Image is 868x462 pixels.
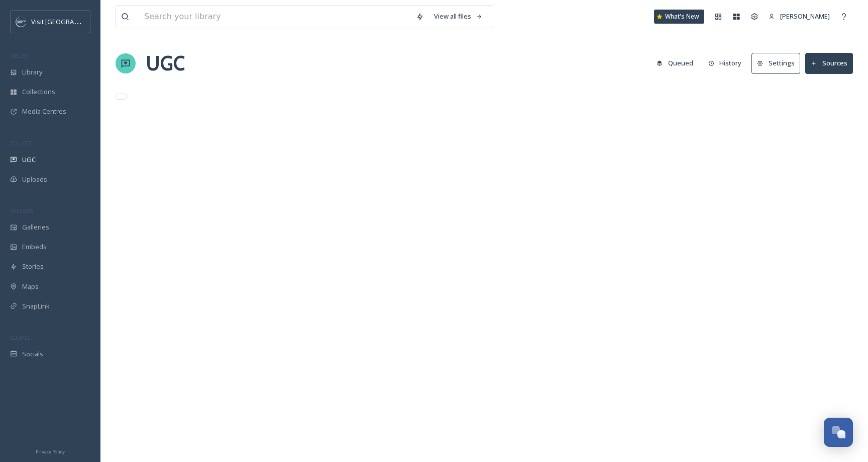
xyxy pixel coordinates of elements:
span: WIDGETS [10,207,33,214]
span: SnapLink [22,301,50,311]
span: SOCIALS [10,334,30,341]
span: Library [22,67,42,77]
a: Privacy Policy [36,445,65,457]
button: History [703,53,747,73]
button: Queued [652,53,698,73]
span: Collections [22,87,55,97]
span: UGC [22,155,36,165]
span: Media Centres [22,107,66,116]
span: Privacy Policy [36,448,65,455]
span: Galleries [22,222,49,232]
span: Socials [22,349,43,359]
a: Settings [751,53,805,73]
a: What's New [654,10,704,24]
button: Open Chat [824,418,853,447]
span: Maps [22,282,39,291]
span: Embeds [22,242,47,252]
a: View all files [429,7,488,26]
button: Sources [805,53,853,73]
span: Visit [GEOGRAPHIC_DATA] [31,17,109,26]
input: Search your library [139,6,411,28]
span: MEDIA [10,52,28,59]
button: Settings [751,53,800,73]
a: UGC [146,48,185,79]
span: Stories [22,262,44,271]
span: [PERSON_NAME] [780,12,830,21]
a: [PERSON_NAME] [764,7,835,26]
span: Uploads [22,175,47,184]
a: History [703,53,752,73]
span: COLLECT [10,139,32,147]
a: Queued [652,53,703,73]
img: c3es6xdrejuflcaqpovn.png [16,17,26,27]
